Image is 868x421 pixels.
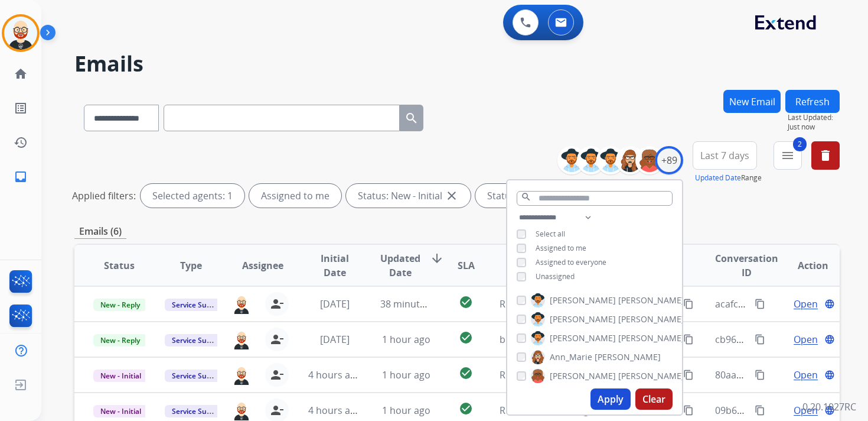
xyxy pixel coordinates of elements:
[308,251,360,280] span: Initial Date
[794,297,818,311] span: Open
[4,17,37,50] img: avatar
[320,333,350,346] span: [DATE]
[824,299,835,309] mat-icon: language
[382,333,430,346] span: 1 hour ago
[536,271,575,281] span: Unassigned
[270,403,284,417] mat-icon: person_remove
[755,299,765,309] mat-icon: content_copy
[165,299,232,311] span: Service Support
[165,370,232,382] span: Service Support
[93,334,147,346] span: New - Reply
[550,332,616,344] span: [PERSON_NAME]
[380,251,420,280] span: Updated Date
[695,173,741,183] button: Updated Date
[180,258,202,273] span: Type
[14,101,28,115] mat-icon: list_alt
[74,224,126,239] p: Emails (6)
[72,189,136,203] p: Applied filters:
[794,403,818,417] span: Open
[93,299,147,311] span: New - Reply
[818,148,833,163] mat-icon: delete
[683,370,694,380] mat-icon: content_copy
[723,90,781,113] button: New Email
[768,245,840,286] th: Action
[794,332,818,346] span: Open
[755,370,765,380] mat-icon: content_copy
[536,257,606,267] span: Assigned to everyone
[618,332,684,344] span: [PERSON_NAME]
[550,294,616,306] span: [PERSON_NAME]
[500,404,758,417] span: Re: [PERSON_NAME] has been shipped to you for servicing
[242,258,283,273] span: Assignee
[781,148,795,163] mat-icon: menu
[270,297,284,311] mat-icon: person_remove
[14,67,28,81] mat-icon: home
[618,294,684,306] span: [PERSON_NAME]
[459,366,473,380] mat-icon: check_circle
[693,141,757,170] button: Last 7 days
[382,368,430,381] span: 1 hour ago
[824,334,835,345] mat-icon: language
[380,297,449,310] span: 38 minutes ago
[590,388,631,410] button: Apply
[802,400,856,414] p: 0.20.1027RC
[14,170,28,184] mat-icon: inbox
[536,243,586,253] span: Assigned to me
[93,370,148,382] span: New - Initial
[475,184,600,208] div: Status: New - Reply
[618,313,684,325] span: [PERSON_NAME]
[270,368,284,382] mat-icon: person_remove
[404,111,419,125] mat-icon: search
[14,135,28,150] mat-icon: history
[459,401,473,416] mat-icon: check_circle
[165,405,232,417] span: Service Support
[521,192,531,202] mat-icon: search
[683,334,694,345] mat-icon: content_copy
[458,258,475,273] span: SLA
[346,184,471,208] div: Status: New - Initial
[550,313,616,325] span: [PERSON_NAME]
[232,365,251,385] img: agent-avatar
[536,229,565,239] span: Select all
[774,141,802,170] button: 2
[788,113,840,122] span: Last Updated:
[93,405,148,417] span: New - Initial
[695,173,762,183] span: Range
[788,122,840,132] span: Just now
[550,351,592,363] span: Ann_Marie
[74,52,840,76] h2: Emails
[595,351,661,363] span: [PERSON_NAME]
[270,332,284,346] mat-icon: person_remove
[320,297,350,310] span: [DATE]
[700,153,749,158] span: Last 7 days
[550,370,616,382] span: [PERSON_NAME]
[755,405,765,416] mat-icon: content_copy
[141,184,244,208] div: Selected agents: 1
[635,388,673,410] button: Clear
[824,370,835,380] mat-icon: language
[683,405,694,416] mat-icon: content_copy
[445,189,459,203] mat-icon: close
[308,368,361,381] span: 4 hours ago
[104,258,135,273] span: Status
[459,331,473,345] mat-icon: check_circle
[430,251,444,265] mat-icon: arrow_downward
[165,334,232,346] span: Service Support
[459,295,473,309] mat-icon: check_circle
[683,299,694,309] mat-icon: content_copy
[794,368,818,382] span: Open
[232,294,251,314] img: agent-avatar
[382,404,430,417] span: 1 hour ago
[232,400,251,420] img: agent-avatar
[232,329,251,349] img: agent-avatar
[249,184,341,208] div: Assigned to me
[715,251,778,280] span: Conversation ID
[655,146,683,174] div: +89
[785,90,840,113] button: Refresh
[618,370,684,382] span: [PERSON_NAME]
[755,334,765,345] mat-icon: content_copy
[308,404,361,417] span: 4 hours ago
[793,137,807,151] span: 2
